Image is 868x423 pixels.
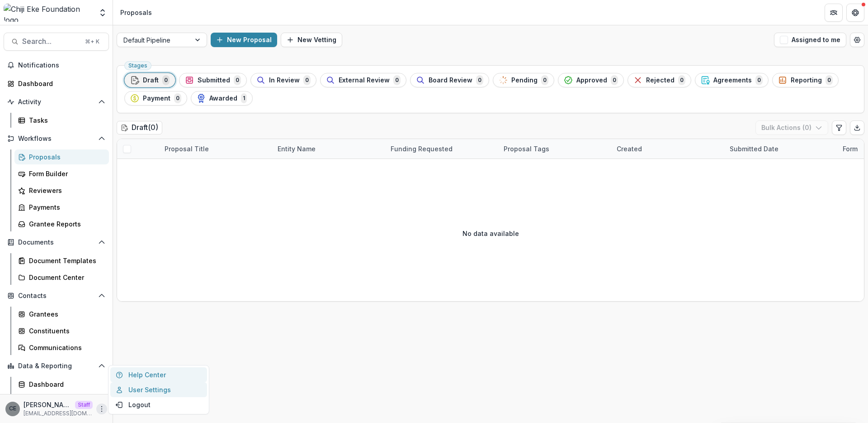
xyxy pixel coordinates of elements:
div: Form Builder [29,169,102,178]
p: Staff [75,401,93,409]
span: Submitted [198,77,230,84]
button: Open Workflows [4,131,109,146]
a: Grantees [14,307,109,322]
p: [EMAIL_ADDRESS][DOMAIN_NAME] [24,409,93,418]
span: 0 [174,93,181,103]
div: Payments [29,202,102,212]
div: Submitted Date [724,139,837,159]
div: Proposals [120,8,152,17]
div: Tasks [29,115,102,125]
span: Workflows [18,135,94,143]
button: Submitted0 [179,73,247,87]
span: In Review [269,77,300,84]
a: Document Templates [14,253,109,268]
button: Get Help [846,4,864,22]
span: Payment [143,95,170,102]
span: Activity [18,98,94,106]
div: Created [611,139,724,159]
button: Draft0 [124,73,175,87]
span: External Review [339,77,390,84]
span: Approved [576,77,607,84]
a: Dashboard [4,76,109,91]
div: Entity Name [272,139,385,159]
button: External Review0 [320,73,406,87]
button: Awarded1 [191,91,253,106]
button: Assigned to me [774,33,846,47]
button: Board Review0 [410,73,489,87]
span: 0 [303,75,311,85]
span: 0 [755,75,763,85]
a: Tasks [14,113,109,128]
a: Proposals [14,149,109,164]
button: Payment0 [124,91,187,106]
span: Reporting [791,77,822,84]
span: Agreements [713,77,752,84]
div: Submitted Date [724,144,784,154]
span: Documents [18,239,94,246]
span: Data & Reporting [18,362,94,370]
a: Data Report [14,394,109,409]
div: Funding Requested [385,144,458,154]
div: Document Center [29,273,102,282]
div: Dashboard [18,79,102,88]
div: Funding Requested [385,139,498,159]
button: Open Data & Reporting [4,359,109,373]
div: Reviewers [29,186,102,195]
a: Reviewers [14,183,109,198]
h2: Draft ( 0 ) [117,121,162,134]
div: Proposal Title [159,144,214,154]
div: Proposal Title [159,139,272,159]
button: Open Contacts [4,288,109,303]
button: New Vetting [281,33,342,47]
span: 0 [234,75,241,85]
a: Grantee Reports [14,216,109,231]
p: No data available [462,229,519,238]
button: Open Activity [4,95,109,109]
span: 0 [162,75,170,85]
div: Proposal Tags [498,139,611,159]
div: Dashboard [29,380,102,389]
div: Document Templates [29,256,102,265]
span: Stages [128,62,147,69]
span: 0 [826,75,833,85]
a: Payments [14,200,109,215]
button: Open table manager [850,33,864,47]
button: Notifications [4,58,109,72]
a: Dashboard [14,377,109,392]
span: 1 [241,93,247,103]
span: Rejected [646,77,675,84]
div: Grantees [29,309,102,319]
span: Contacts [18,292,94,300]
div: Created [611,144,647,154]
span: Pending [511,77,538,84]
button: In Review0 [250,73,316,87]
button: Approved0 [558,73,624,87]
span: Board Review [429,77,472,84]
span: Awarded [209,95,237,102]
div: Entity Name [272,144,321,154]
button: Bulk Actions (0) [755,120,828,135]
button: Partners [825,4,843,22]
span: 0 [678,75,685,85]
div: Communications [29,343,102,352]
button: Open entity switcher [96,4,109,22]
button: New Proposal [211,33,277,47]
p: [PERSON_NAME] [24,400,71,409]
button: Edit table settings [832,120,846,135]
button: Rejected0 [627,73,691,87]
span: Draft [143,77,159,84]
button: Open Documents [4,235,109,250]
a: Constituents [14,323,109,338]
nav: breadcrumb [117,6,156,19]
button: More [96,404,107,414]
div: Constituents [29,326,102,336]
span: Search... [22,37,80,46]
div: Proposals [29,152,102,162]
a: Form Builder [14,166,109,181]
button: Pending0 [493,73,554,87]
